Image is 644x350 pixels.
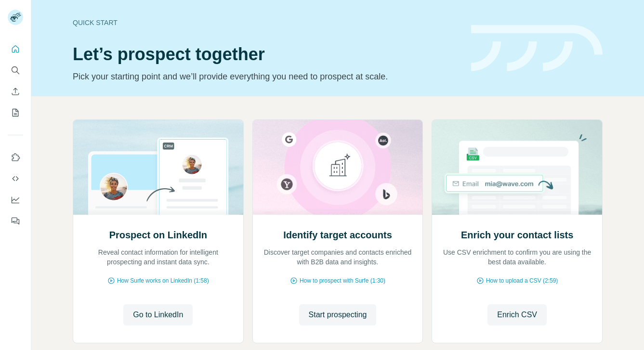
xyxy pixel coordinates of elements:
h2: Enrich your contact lists [461,228,573,242]
h1: Let’s prospect together [73,45,460,64]
button: Start prospecting [299,304,377,325]
p: Use CSV enrichment to confirm you are using the best data available. [442,247,592,267]
img: Enrich your contact lists [432,120,603,215]
button: Quick start [8,40,23,58]
p: Pick your starting point and we’ll provide everything you need to prospect at scale. [73,70,460,83]
button: Enrich CSV [8,83,23,100]
img: banner [471,25,603,72]
span: Start prospecting [309,309,367,321]
button: Go to LinkedIn [123,304,193,325]
span: How to upload a CSV (2:59) [486,276,558,285]
button: Enrich CSV [487,304,547,325]
button: Feedback [8,212,23,230]
button: Use Surfe API [8,170,23,187]
div: Quick start [73,18,460,27]
img: Identify target accounts [252,120,423,215]
span: Enrich CSV [497,309,537,321]
h2: Identify target accounts [283,228,392,242]
span: How Surfe works on LinkedIn (1:58) [117,276,209,285]
img: Prospect on LinkedIn [73,120,244,215]
button: My lists [8,104,23,121]
button: Use Surfe on LinkedIn [8,149,23,166]
p: Discover target companies and contacts enriched with B2B data and insights. [263,247,413,267]
span: Go to LinkedIn [133,309,183,321]
h2: Prospect on LinkedIn [109,228,207,242]
p: Reveal contact information for intelligent prospecting and instant data sync. [83,247,234,267]
span: How to prospect with Surfe (1:30) [300,276,385,285]
button: Search [8,62,23,79]
button: Dashboard [8,191,23,208]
